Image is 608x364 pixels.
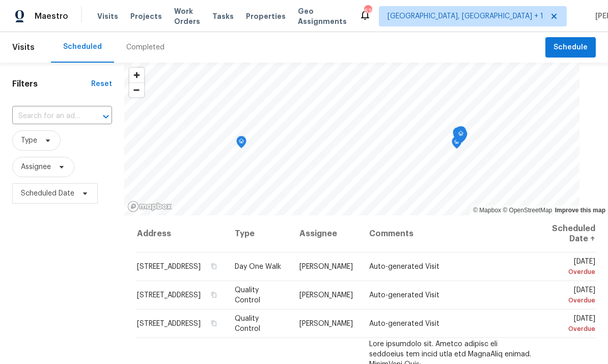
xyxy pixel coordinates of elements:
span: Properties [246,11,286,21]
th: Type [227,215,291,253]
span: Auto-generated Visit [369,292,439,299]
span: [STREET_ADDRESS] [137,292,201,299]
span: Schedule [554,41,588,54]
div: Map marker [455,130,465,146]
span: Auto-generated Visit [369,263,439,270]
span: [PERSON_NAME] [299,292,353,299]
span: [DATE] [547,315,595,334]
span: [STREET_ADDRESS] [137,320,201,327]
div: Map marker [457,129,467,145]
span: Type [21,135,37,146]
button: Copy Address [209,262,218,271]
a: OpenStreetMap [503,207,552,214]
a: Mapbox [473,207,501,214]
div: Reset [91,79,112,89]
button: Schedule [545,37,596,58]
button: Open [99,109,113,124]
span: [DATE] [547,258,595,277]
div: Map marker [453,127,463,143]
span: [GEOGRAPHIC_DATA], [GEOGRAPHIC_DATA] + 1 [388,11,543,21]
span: Visits [12,36,35,59]
span: Maestro [35,11,68,21]
th: Scheduled Date ↑ [539,215,596,253]
div: Scheduled [63,42,102,52]
span: Projects [130,11,162,21]
div: Overdue [547,267,595,277]
div: Completed [126,42,164,52]
span: Zoom out [129,83,144,97]
h1: Filters [12,79,91,89]
span: [PERSON_NAME] [299,263,353,270]
button: Copy Address [209,290,218,299]
button: Copy Address [209,319,218,328]
button: Zoom in [129,68,144,82]
button: Zoom out [129,82,144,97]
div: Overdue [547,324,595,334]
input: Search for an address... [12,108,84,124]
div: Map marker [455,128,465,144]
div: Map marker [457,130,467,146]
th: Assignee [291,215,361,253]
span: [DATE] [547,287,595,305]
th: Comments [361,215,539,253]
canvas: Map [124,63,579,215]
span: [PERSON_NAME] [299,320,353,327]
div: Map marker [456,128,466,144]
span: Quality Control [235,315,260,332]
span: Assignee [21,162,51,172]
div: 62 [364,6,371,16]
div: Map marker [456,127,466,143]
span: [STREET_ADDRESS] [137,263,201,270]
div: Overdue [547,295,595,305]
div: Map marker [455,130,465,146]
div: Map marker [455,126,465,142]
span: Work Orders [174,6,200,26]
span: Day One Walk [235,263,281,270]
th: Address [136,215,227,253]
span: Auto-generated Visit [369,320,439,327]
div: Map marker [236,136,246,152]
div: Map marker [456,126,466,142]
a: Improve this map [555,207,605,214]
div: Map marker [452,136,462,152]
span: Visits [97,11,118,21]
span: Geo Assignments [298,6,347,26]
span: Tasks [212,13,234,20]
span: Quality Control [235,287,260,304]
a: Mapbox homepage [127,201,172,212]
span: Scheduled Date [21,188,74,199]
